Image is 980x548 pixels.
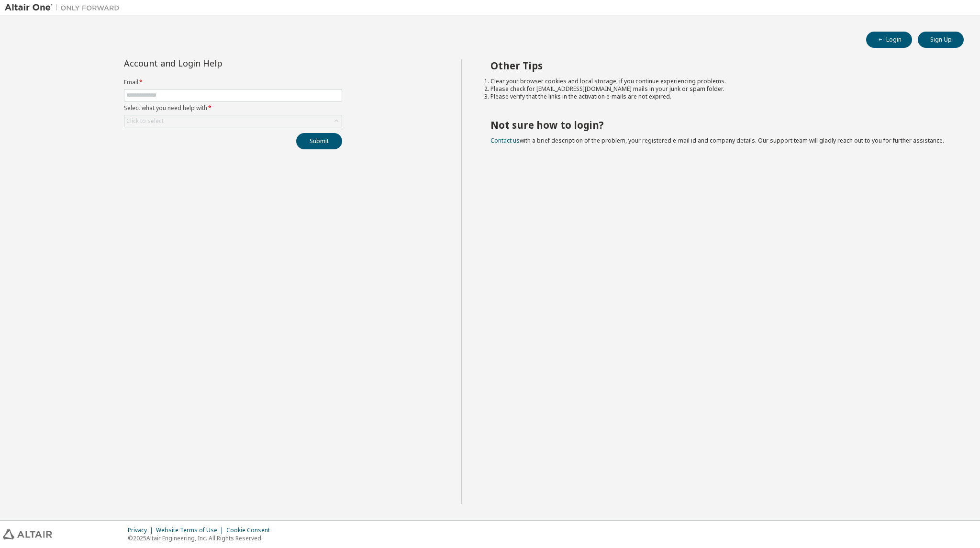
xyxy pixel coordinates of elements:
div: Privacy [128,526,156,534]
h2: Other Tips [490,59,947,72]
button: Login [866,32,912,48]
div: Click to select [124,115,342,127]
label: Select what you need help with [124,104,342,112]
li: Clear your browser cookies and local storage, if you continue experiencing problems. [490,78,947,85]
li: Please verify that the links in the activation e-mails are not expired. [490,93,947,101]
img: altair_logo.svg [3,529,52,539]
p: © 2025 Altair Engineering, Inc. All Rights Reserved. [128,534,276,542]
label: Email [124,78,342,86]
div: Cookie Consent [226,526,276,534]
button: Submit [296,133,342,149]
div: Website Terms of Use [156,526,226,534]
span: with a brief description of the problem, your registered e-mail id and company details. Our suppo... [490,136,944,145]
a: Contact us [490,136,520,145]
li: Please check for [EMAIL_ADDRESS][DOMAIN_NAME] mails in your junk or spam folder. [490,85,947,93]
h2: Not sure how to login? [490,119,947,131]
div: Click to select [126,117,164,125]
button: Sign Up [918,32,964,48]
div: Account and Login Help [124,59,299,67]
img: Altair One [5,3,124,12]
